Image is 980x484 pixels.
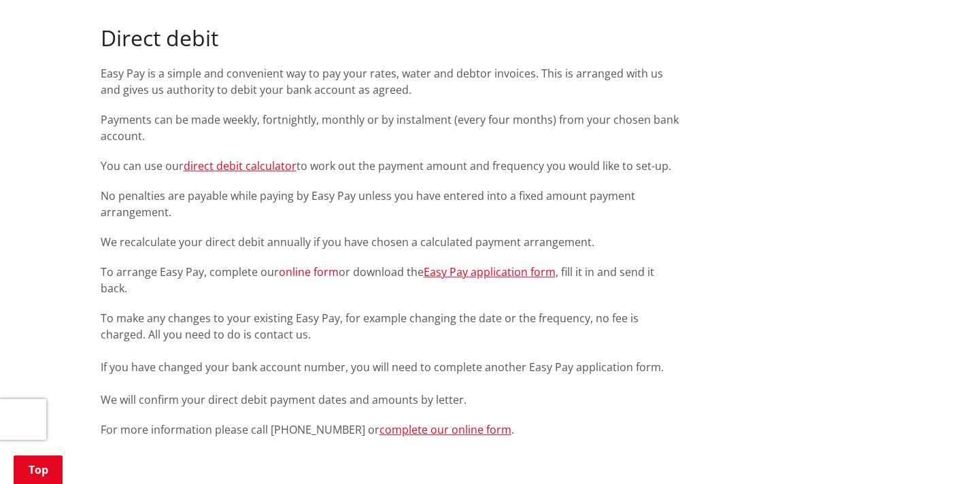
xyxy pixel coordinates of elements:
[101,158,680,174] p: You can use our to work out the payment amount and frequency you would like to set-up.
[101,234,680,250] p: We recalculate your direct debit annually if you have chosen a calculated payment arrangement.
[917,427,966,476] iframe: Messenger Launcher
[279,264,339,279] a: online form
[101,421,680,438] p: For more information please call [PHONE_NUMBER] or .
[379,422,511,437] a: complete our online form
[184,158,297,173] a: direct debit calculator
[101,264,680,296] p: To arrange Easy Pay, complete our or download the , fill it in and send it back.
[101,25,680,51] h2: Direct debit
[101,111,680,144] p: Payments can be made weekly, fortnightly, monthly or by instalment (every four months) from your ...
[101,310,680,408] p: To make any changes to your existing Easy Pay, for example changing the date or the frequency, no...
[14,455,63,484] a: Top
[424,264,556,279] a: Easy Pay application form
[101,188,680,220] p: No penalties are payable while paying by Easy Pay unless you have entered into a fixed amount pay...
[101,65,680,98] p: Easy Pay is a simple and convenient way to pay your rates, water and debtor invoices. This is arr...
